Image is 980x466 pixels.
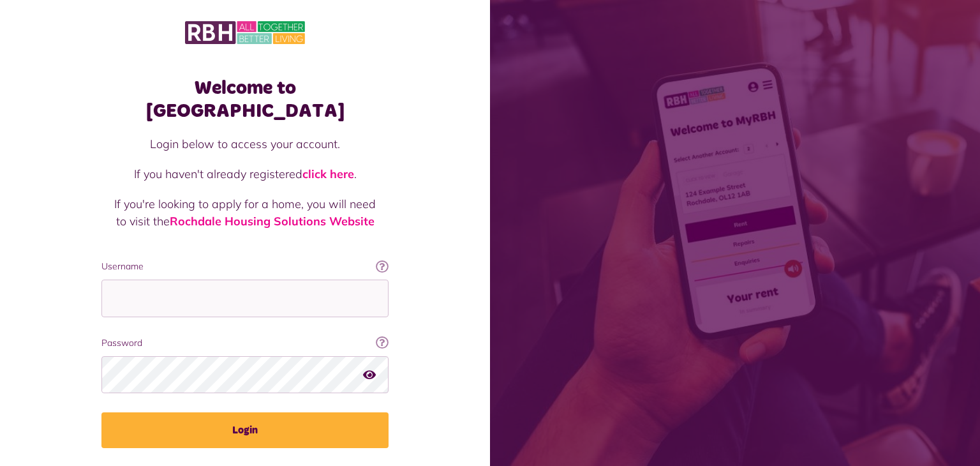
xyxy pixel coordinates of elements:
img: MyRBH [185,19,305,46]
p: If you're looking to apply for a home, you will need to visit the [114,195,376,230]
label: Username [101,260,389,273]
a: Rochdale Housing Solutions Website [170,214,375,229]
button: Login [101,412,389,448]
label: Password [101,336,389,350]
p: If you haven't already registered . [114,165,376,183]
h1: Welcome to [GEOGRAPHIC_DATA] [101,77,389,123]
a: click here [302,167,354,181]
p: Login below to access your account. [114,135,376,153]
